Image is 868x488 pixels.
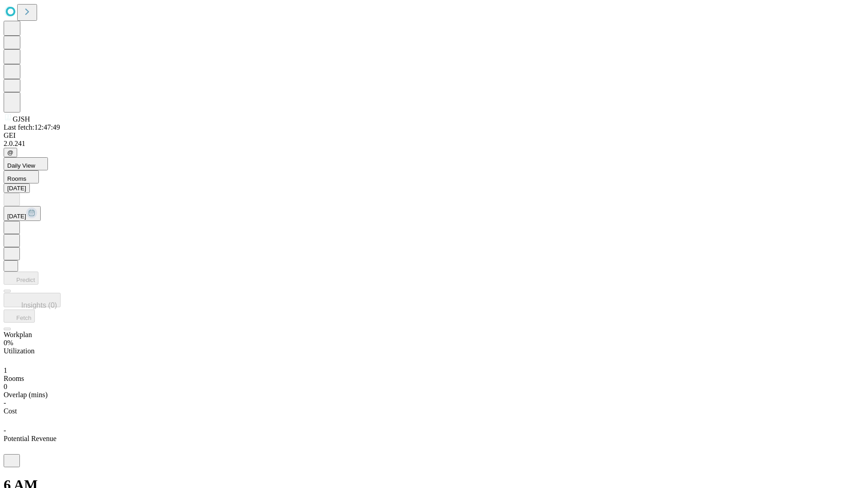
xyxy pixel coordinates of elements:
button: Daily View [4,157,48,170]
button: Predict [4,272,38,285]
span: Cost [4,407,17,415]
span: @ [7,149,14,156]
span: 0% [4,339,13,347]
span: Rooms [7,175,26,182]
button: Insights (0) [4,293,61,307]
span: Potential Revenue [4,435,57,442]
span: Insights (0) [21,301,57,309]
span: Workplan [4,331,32,338]
button: [DATE] [4,206,41,221]
span: Utilization [4,347,34,355]
button: Fetch [4,310,35,323]
button: Rooms [4,170,39,183]
span: Daily View [7,162,35,169]
span: Last fetch: 12:47:49 [4,123,60,131]
span: 0 [4,383,7,390]
div: 2.0.241 [4,140,864,148]
span: - [4,427,6,434]
span: GJSH [13,115,30,123]
span: [DATE] [7,213,26,220]
span: - [4,399,6,407]
span: Rooms [4,375,24,382]
span: Overlap (mins) [4,391,47,399]
span: 1 [4,366,7,374]
button: @ [4,148,17,157]
div: GEI [4,131,864,140]
button: [DATE] [4,183,30,193]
